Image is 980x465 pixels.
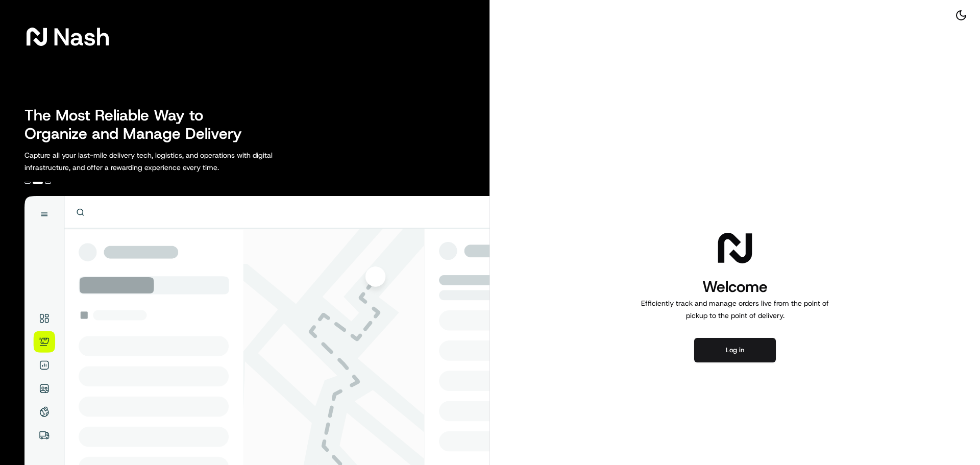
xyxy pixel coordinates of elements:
[53,27,110,47] span: Nash
[24,149,318,174] p: Capture all your last-mile delivery tech, logistics, and operations with digital infrastructure, ...
[637,277,833,297] h1: Welcome
[24,106,253,143] h2: The Most Reliable Way to Organize and Manage Delivery
[637,297,833,322] p: Efficiently track and manage orders live from the point of pickup to the point of delivery.
[694,338,776,362] button: Log in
